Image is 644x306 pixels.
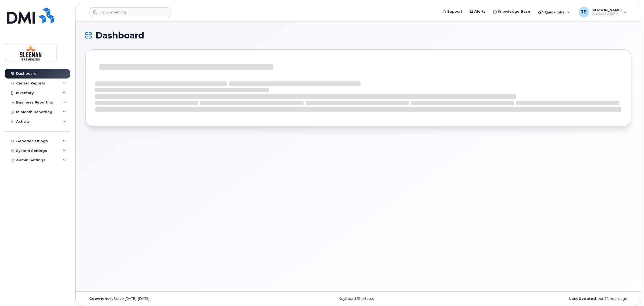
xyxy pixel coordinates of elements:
div: about 21 hours ago [449,297,631,301]
a: Keyboard Shortcuts [339,297,374,301]
span: Dashboard [95,31,144,40]
div: MyServe [DATE]–[DATE] [85,297,267,301]
strong: Last Update [569,297,593,301]
strong: Copyright [89,297,109,301]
